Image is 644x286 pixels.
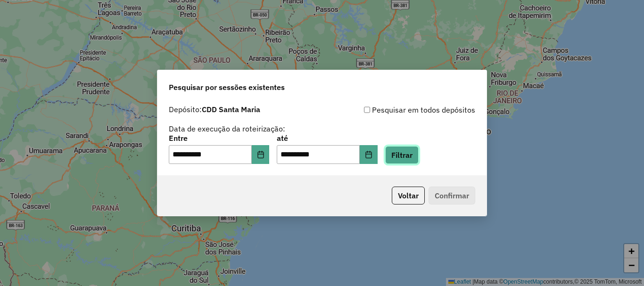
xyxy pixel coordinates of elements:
[169,82,285,93] span: Pesquisar por sessões existentes
[392,187,425,204] button: Voltar
[277,132,377,144] label: até
[169,132,269,144] label: Entre
[169,104,260,115] label: Depósito:
[202,105,260,114] strong: CDD Santa Maria
[322,104,475,115] div: Pesquisar em todos depósitos
[385,146,419,164] button: Filtrar
[169,123,285,134] label: Data de execução da roteirização:
[360,145,378,164] button: Choose Date
[252,145,270,164] button: Choose Date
